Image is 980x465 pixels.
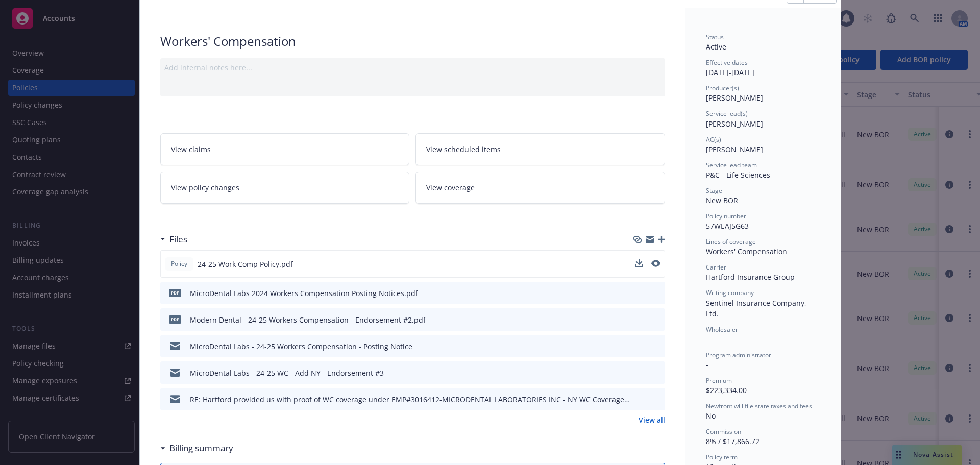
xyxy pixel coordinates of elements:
[706,436,759,446] span: 8% / $17,866.72
[706,93,763,103] span: [PERSON_NAME]
[706,135,721,144] span: AC(s)
[651,259,660,270] button: preview file
[160,33,665,50] div: Workers' Compensation
[171,144,211,155] span: View claims
[635,259,643,270] button: download file
[706,119,763,129] span: [PERSON_NAME]
[706,170,770,180] span: P&C - Life Sciences
[190,314,426,325] div: Modern Dental - 24-25 Workers Compensation - Endorsement #2.pdf
[652,368,661,378] button: preview file
[706,385,747,395] span: $223,334.00
[635,314,644,325] button: download file
[651,260,660,267] button: preview file
[706,186,722,195] span: Stage
[706,195,738,205] span: New BOR
[190,368,384,378] div: MicroDental Labs - 24-25 WC - Add NY - Endorsement #3
[415,133,665,165] a: View scheduled items
[169,315,181,323] span: pdf
[652,314,661,325] button: preview file
[706,325,738,334] span: Wholesaler
[706,58,820,78] div: [DATE] - [DATE]
[415,172,665,204] a: View coverage
[639,414,665,425] a: View all
[635,259,643,267] button: download file
[652,288,661,299] button: preview file
[160,442,233,455] div: Billing summary
[706,288,754,297] span: Writing company
[635,368,644,378] button: download file
[706,427,741,436] span: Commission
[635,341,644,352] button: download file
[635,394,644,405] button: download file
[706,402,812,410] span: Newfront will file state taxes and fees
[652,341,661,352] button: preview file
[706,272,795,282] span: Hartford Insurance Group
[190,288,418,299] div: MicroDental Labs 2024 Workers Compensation Posting Notices.pdf
[706,351,771,359] span: Program administrator
[169,259,189,268] span: Policy
[706,42,726,52] span: Active
[426,182,475,193] span: View coverage
[706,246,820,257] div: Workers' Compensation
[169,233,187,246] h3: Files
[635,288,644,299] button: download file
[706,84,739,92] span: Producer(s)
[706,263,726,272] span: Carrier
[160,172,410,204] a: View policy changes
[706,58,748,67] span: Effective dates
[706,221,749,231] span: 57WEAJ5G63
[706,212,746,221] span: Policy number
[706,161,757,169] span: Service lead team
[160,233,187,246] div: Files
[706,334,708,344] span: -
[190,341,412,352] div: MicroDental Labs - 24-25 Workers Compensation - Posting Notice
[706,109,748,118] span: Service lead(s)
[706,453,738,461] span: Policy term
[706,411,716,421] span: No
[706,298,808,319] span: Sentinel Insurance Company, Ltd.
[652,394,661,405] button: preview file
[706,33,724,41] span: Status
[190,394,631,405] div: RE: Hartford provided us with proof of WC coverage under EMP#3016412-MICRODENTAL LABORATORIES INC...
[198,259,293,270] span: 24-25 Work Comp Policy.pdf
[706,237,756,246] span: Lines of coverage
[171,182,239,193] span: View policy changes
[426,144,501,155] span: View scheduled items
[706,376,732,385] span: Premium
[160,133,410,165] a: View claims
[706,144,763,154] span: [PERSON_NAME]
[164,62,661,73] div: Add internal notes here...
[169,289,181,297] span: pdf
[706,360,708,370] span: -
[169,442,233,455] h3: Billing summary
